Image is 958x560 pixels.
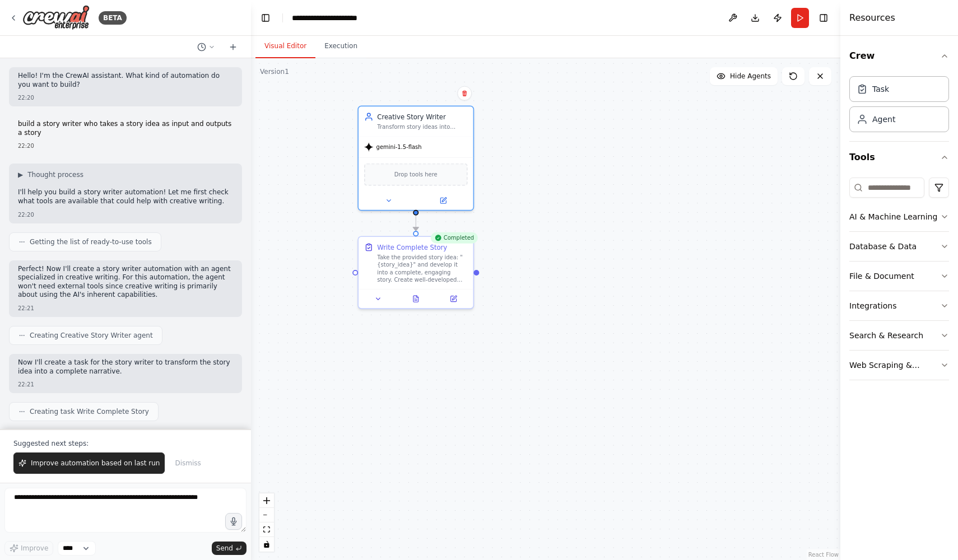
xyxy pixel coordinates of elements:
button: Open in side panel [417,195,469,206]
button: Database & Data [849,232,949,261]
button: View output [396,293,435,305]
div: Web Scraping & Browsing [849,360,940,371]
button: Web Scraping & Browsing [849,351,949,380]
div: AI & Machine Learning [849,211,937,222]
button: File & Document [849,262,949,291]
button: Improve [4,541,53,556]
g: Edge from 6d2d580d-f214-460e-b53e-308afc03d3b9 to 599b44da-2340-4796-9e38-f7a2eb23aa6c [411,214,421,231]
span: Thought process [27,170,83,179]
span: Creating Creative Story Writer agent [30,331,153,340]
button: Open in side panel [438,293,469,305]
button: Search & Research [849,321,949,350]
div: 22:20 [18,94,233,102]
p: Perfect! Now I'll create a story writer automation with an agent specialized in creative writing.... [18,265,233,300]
span: Improve [21,544,48,553]
div: Transform story ideas into engaging, well-structured narratives with compelling characters, vivid... [377,123,467,130]
span: Send [216,544,233,553]
button: zoom in [259,493,274,508]
div: Search & Research [849,330,923,341]
button: AI & Machine Learning [849,202,949,231]
button: fit view [259,522,274,537]
div: Completed [431,232,478,244]
button: Integrations [849,291,949,320]
div: 22:21 [18,304,233,312]
div: Creative Story Writer [377,112,467,122]
div: Tools [849,173,949,389]
nav: breadcrumb [292,12,357,24]
p: Suggested next steps: [13,439,238,448]
button: Start a new chat [224,40,242,54]
p: Now I'll create a task for the story writer to transform the story idea into a complete narrative. [18,358,233,376]
button: Visual Editor [255,35,315,58]
button: Dismiss [169,452,206,474]
div: Version 1 [260,67,289,76]
button: zoom out [259,508,274,522]
button: Crew [849,40,949,72]
a: React Flow attribution [808,552,839,558]
img: Logo [22,5,90,30]
button: Send [212,542,247,555]
span: ▶ [18,170,23,179]
button: Hide right sidebar [816,10,831,26]
div: Write Complete Story [377,242,447,252]
span: Drop tools here [394,170,438,179]
span: Dismiss [175,459,201,468]
span: Creating task Write Complete Story [30,407,149,416]
span: Improve automation based on last run [31,459,160,468]
div: Task [872,83,889,95]
div: Database & Data [849,241,917,252]
button: Click to speak your automation idea [225,513,242,530]
button: Hide Agents [710,67,778,85]
div: 22:20 [18,211,233,219]
button: ▶Thought process [18,170,83,179]
div: BETA [99,11,127,25]
button: Tools [849,142,949,173]
h4: Resources [849,11,895,25]
div: CompletedWrite Complete StoryTake the provided story idea: "{story_idea}" and develop it into a c... [357,236,474,309]
div: 22:20 [18,142,233,150]
div: Integrations [849,300,896,311]
div: Creative Story WriterTransform story ideas into engaging, well-structured narratives with compell... [357,106,474,211]
button: Improve automation based on last run [13,452,165,474]
button: toggle interactivity [259,537,274,552]
div: Crew [849,72,949,141]
div: File & Document [849,270,914,282]
button: Hide left sidebar [258,10,273,26]
div: 22:21 [18,380,233,389]
p: Hello! I'm the CrewAI assistant. What kind of automation do you want to build? [18,72,233,89]
div: Agent [872,114,895,125]
button: Switch to previous chat [193,40,220,54]
span: Hide Agents [730,72,771,81]
div: Take the provided story idea: "{story_idea}" and develop it into a complete, engaging story. Crea... [377,254,467,283]
p: build a story writer who takes a story idea as input and outputs a story [18,120,233,137]
p: I'll help you build a story writer automation! Let me first check what tools are available that c... [18,188,233,206]
button: Execution [315,35,366,58]
div: React Flow controls [259,493,274,552]
span: Getting the list of ready-to-use tools [30,237,152,246]
button: Delete node [457,86,472,101]
span: gemini-1.5-flash [376,143,422,151]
